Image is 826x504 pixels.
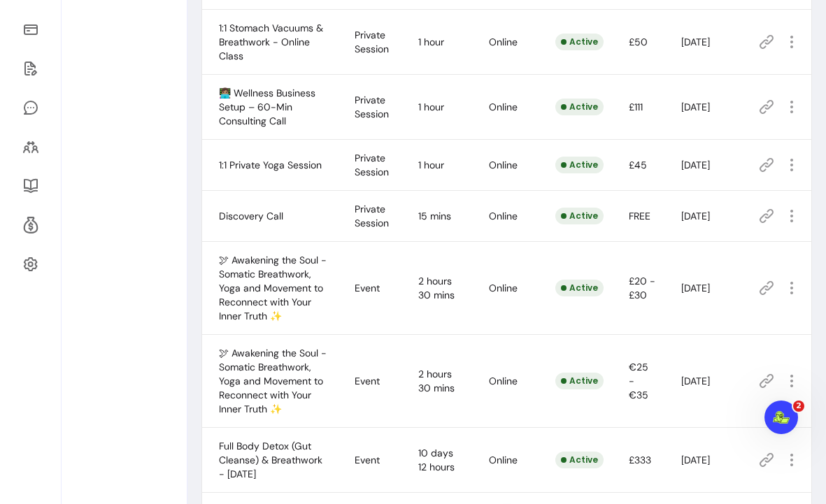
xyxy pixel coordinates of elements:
div: Active [555,373,604,389]
div: 1Launch your first offer [26,215,254,237]
span: Private Session [355,94,389,120]
div: 2Add a discovery call link [26,363,254,386]
span: [DATE] [681,454,710,466]
span: Online [489,101,518,113]
a: Sales [17,13,44,46]
a: Clients [17,130,44,164]
span: Discovery Call [219,210,283,222]
button: go back [9,6,36,32]
span: Event [355,454,380,466]
div: Launch your first offer [54,219,237,233]
span: [DATE] [681,36,710,48]
span: €25 - €35 [629,361,648,401]
span: 15 mins [418,210,451,222]
a: Settings [17,247,44,281]
img: Profile image for Roberta [57,122,80,145]
span: 2 hours 30 mins [418,275,455,301]
span: 2 hours 30 mins [418,368,455,394]
button: Mark as completed [54,315,162,330]
span: [DATE] [681,101,710,113]
a: Refer & Earn [17,208,44,242]
iframe: Intercom live chat [764,401,798,434]
span: Online [489,454,518,466]
span: [DATE] [681,282,710,294]
span: Full Body Detox (Gut Cleanse) & Breathwork - [DATE] [219,440,322,480]
span: Event [355,375,380,387]
div: Navigate to the ‘Offerings’ section and create one paid service clients can book [DATE]. [54,243,243,287]
span: Online [489,282,518,294]
div: Active [555,452,604,468]
span: Private Session [355,203,389,229]
span: 1 hour [418,101,444,113]
p: About 9 minutes [185,160,266,175]
span: 1:1 Stomach Vacuums & Breathwork - Online Class [219,22,323,62]
div: Active [555,208,604,224]
div: Active [555,280,604,296]
span: 🕊 Awakening the Soul - Somatic Breathwork, Yoga and Movement to Reconnect with Your Inner Truth ✨ [219,254,327,322]
div: Add a discovery call link [54,368,237,382]
a: My Messages [17,91,44,124]
span: Online [489,210,518,222]
span: 👩🏽‍💻 Wellness Business Setup – 60-Min Consulting Call [219,87,315,127]
div: Close [245,6,271,31]
span: £45 [629,159,647,171]
span: 2 [793,401,804,412]
span: 1 hour [418,159,444,171]
span: [DATE] [681,375,710,387]
span: 1:1 Private Yoga Session [219,159,322,171]
span: £111 [629,101,643,113]
span: [DATE] [681,159,710,171]
span: £20 - £30 [629,275,655,301]
span: Private Session [355,29,389,55]
span: £50 [629,36,648,48]
span: 🕊 Awakening the Soul - Somatic Breathwork, Yoga and Movement to Reconnect with Your Inner Truth ✨ [219,347,327,415]
div: Active [555,34,604,50]
span: Private Session [355,152,389,178]
span: Online [489,375,518,387]
span: [DATE] [681,210,710,222]
span: 1 hour [418,36,444,48]
span: Event [355,282,380,294]
p: 9 steps [14,160,50,175]
div: Active [555,157,604,173]
span: £333 [629,454,651,466]
a: Resources [17,169,44,203]
div: [PERSON_NAME] from Fluum [85,127,223,141]
div: Your first client could be booking you [DATE] if you act now. [20,80,260,114]
span: Online [489,159,518,171]
span: FREE [629,210,650,222]
span: 10 days 12 hours [418,447,455,473]
div: Earn your first dollar 💵 [20,55,260,80]
a: Waivers [17,52,44,85]
div: Active [555,99,604,115]
span: Online [489,36,518,48]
